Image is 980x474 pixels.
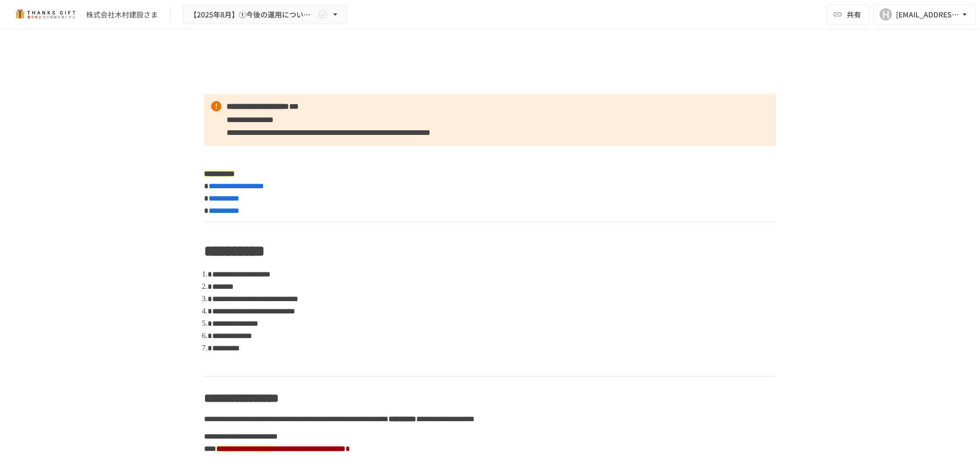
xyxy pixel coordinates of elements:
div: 株式会社木村建設さま [86,9,158,20]
button: 【2025年8月】①今後の運用についてのご案内/THANKS GIFTキックオフMTG [183,5,347,25]
div: [EMAIL_ADDRESS][DOMAIN_NAME] [896,8,959,21]
span: 【2025年8月】①今後の運用についてのご案内/THANKS GIFTキックオフMTG [190,8,316,21]
div: H [880,8,892,21]
span: 共有 [847,9,861,20]
button: H[EMAIL_ADDRESS][DOMAIN_NAME] [873,4,976,25]
button: 共有 [826,4,869,25]
img: mMP1OxWUAhQbsRWCurg7vIHe5HqDpP7qZo7fRoNLXQh [12,6,78,23]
